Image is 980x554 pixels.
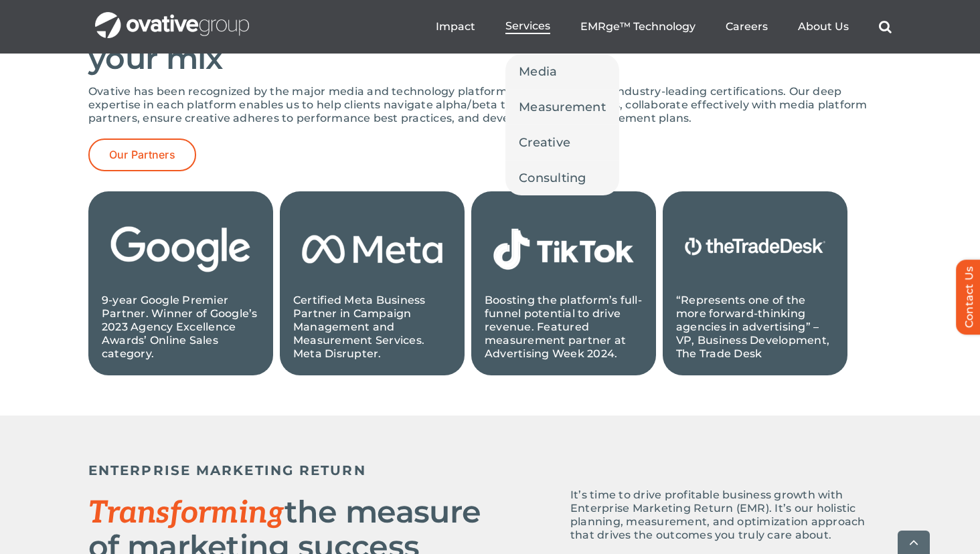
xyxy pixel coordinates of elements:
span: Creative [519,133,570,152]
img: 3 [293,205,451,294]
a: Creative [505,125,619,160]
a: Careers [726,20,768,33]
img: 1 [485,205,643,294]
img: 2 [102,205,260,294]
a: EMRge™ Technology [580,20,696,33]
span: Media [519,62,557,81]
span: Measurement [519,98,606,116]
span: Transforming [88,494,284,532]
a: About Us [798,20,849,33]
a: Our Partners [88,138,196,171]
span: Our Partners [109,149,175,161]
a: Measurement [505,90,619,124]
p: Certified Meta Business Partner in Campaign Management and Measurement Services. Meta Disrupter. [293,294,451,361]
p: Ovative has been recognized by the major media and technology platforms in our space with industr... [88,85,892,125]
a: Media [505,54,619,89]
a: Services [505,19,550,34]
h2: performance with every partner in your mix [88,7,892,75]
p: 9-year Google Premier Partner. Winner of Google’s 2023 Agency Excellence Awards’ Online Sales cat... [102,294,260,361]
a: Impact [436,20,475,33]
p: Boosting the platform’s full-funnel potential to drive revenue. Featured measurement partner at A... [485,294,643,361]
img: Copy of Untitled Design (1) [676,205,834,294]
span: Consulting [519,169,586,187]
a: Search [879,20,892,33]
a: Consulting [505,161,619,195]
p: It’s time to drive profitable business growth with Enterprise Marketing Return (EMR). It’s our ho... [570,488,892,542]
h5: ENTERPRISE MARKETING RETURN [88,462,892,478]
span: Services [505,19,550,33]
p: “Represents one of the more forward-thinking agencies in advertising” – VP, Business Development,... [676,294,834,361]
nav: Menu [436,5,892,48]
a: OG_Full_horizontal_WHT [95,11,249,23]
